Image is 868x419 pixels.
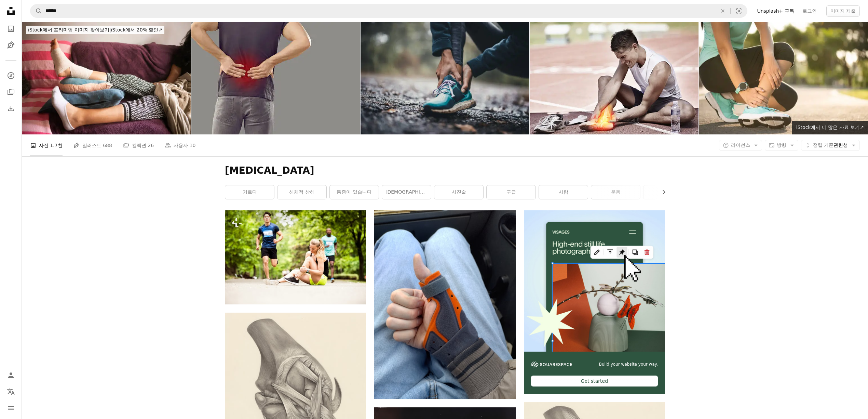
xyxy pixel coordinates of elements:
img: 엄지 손가락 보호대는 엄지 손가락 위로 제스처를 보여줍니다. [374,210,515,399]
a: 로그인 / 가입 [4,368,18,382]
a: 거르다 [225,185,274,199]
a: 사진 [4,22,18,36]
button: 방향 [765,140,798,151]
span: 26 [148,142,154,149]
a: 로그인 [798,5,821,16]
button: 라이선스 [719,140,762,151]
img: 발에 부상을 입은 젊은 선수 [530,22,699,134]
a: 컬렉션 26 [123,134,154,156]
a: 컬렉션 [4,85,18,99]
a: Build your website your way.Get started [524,210,665,394]
a: [DEMOGRAPHIC_DATA] 부위 [382,185,431,199]
a: iStock에서 프리미엄 이미지 찾아보기|iStock에서 20% 할인↗ [22,22,168,38]
span: 정렬 기준 [813,142,833,148]
span: Build your website your way. [599,362,658,367]
a: 신체적 상해 [277,185,326,199]
h1: [MEDICAL_DATA] [225,165,665,177]
span: iStock에서 더 많은 자료 보기 ↗ [796,125,864,130]
button: 이미지 제출 [826,5,860,16]
a: 일러스트 688 [73,134,112,156]
span: iStock에서 프리미엄 이미지 찾아보기 | [28,27,111,32]
img: 공원에서 통증에 그녀의 발목을 들고 인식 할 수없는 선수의 클로즈업. [361,22,529,134]
a: 사람 [539,185,588,199]
a: 탐색 [4,69,18,82]
img: 발목 염좌로 땅에 앉아 있는 대회의 젊은 여성. 부상으로 주자. [225,210,366,304]
img: 부상당한 히스패닉 여성 은 소파에 붕대 염좌 각도를 상승 [22,22,191,134]
a: 통증이 있습니다 [330,185,379,199]
a: Unsplash+ 구독 [753,5,798,16]
span: 라이선스 [731,142,750,148]
button: 삭제 [715,4,730,17]
button: Unsplash 검색 [30,4,42,17]
button: 언어 [4,385,18,398]
img: 요통으로 고생하는 젊은이가 아픈 허리 부위에 손을 잡고 있습니다. [191,22,360,134]
form: 사이트 전체에서 이미지 찾기 [30,4,747,18]
span: 688 [103,142,112,149]
img: file-1606177908946-d1eed1cbe4f5image [531,362,572,367]
img: file-1723602894256-972c108553a7image [524,210,665,352]
a: 발목 염좌로 땅에 앉아 있는 대회의 젊은 여성. 부상으로 주자. [225,254,366,260]
a: iStock에서 더 많은 자료 보기↗ [792,121,868,134]
button: 정렬 기준관련성 [801,140,860,151]
button: 목록을 오른쪽으로 스크롤 [657,185,665,199]
a: 다리 [643,185,692,199]
a: 엄지 손가락 보호대는 엄지 손가락 위로 제스처를 보여줍니다. [374,302,515,308]
a: 사진술 [434,185,483,199]
button: 시각적 검색 [731,4,747,17]
span: 방향 [777,142,786,148]
button: 메뉴 [4,401,18,415]
a: 사용자 10 [165,134,195,156]
span: iStock에서 20% 할인 ↗ [28,27,162,32]
img: Ankle sprained. Young woman suffering from an ankle injury while exercising and running. Healthca... [699,22,868,134]
div: Get started [531,376,658,387]
span: 10 [190,142,196,149]
a: 운동 [591,185,640,199]
span: 관련성 [813,142,848,149]
a: 구급 [487,185,535,199]
a: 다운로드 내역 [4,102,18,115]
a: 일러스트 [4,38,18,52]
a: 무릎 관절의 연필 그림 [225,403,366,409]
